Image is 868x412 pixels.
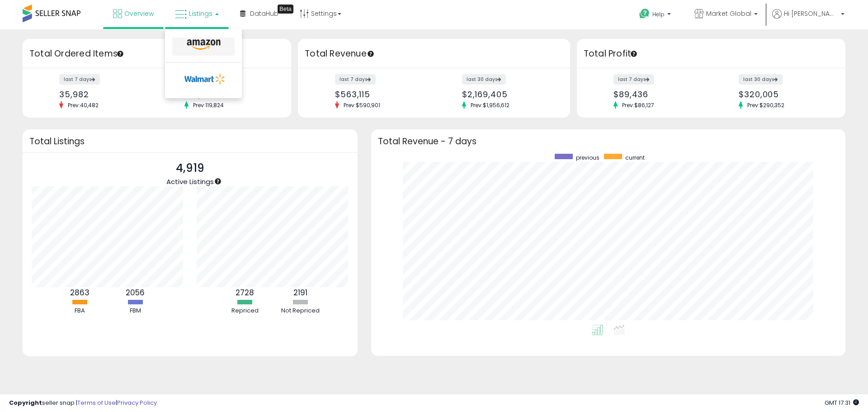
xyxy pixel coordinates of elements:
[630,50,638,58] div: Tooltip anchor
[772,9,844,29] a: Hi [PERSON_NAME]
[117,398,157,407] a: Privacy Policy
[9,398,42,407] strong: Copyright
[29,47,284,60] h3: Total Ordered Items
[250,9,278,18] span: DataHub
[29,138,351,145] h3: Total Listings
[189,9,212,18] span: Listings
[584,47,839,60] h3: Total Profit
[335,90,427,99] div: $563,115
[367,50,375,58] div: Tooltip anchor
[784,9,838,18] span: Hi [PERSON_NAME]
[632,1,680,29] a: Help
[462,90,554,99] div: $2,169,405
[739,74,783,85] label: last 30 days
[613,74,654,85] label: last 7 days
[625,154,645,161] span: current
[218,307,272,315] div: Repriced
[613,90,704,99] div: $89,436
[466,101,514,109] span: Prev: $1,956,612
[743,101,789,109] span: Prev: $290,352
[236,287,254,298] b: 2728
[116,50,124,58] div: Tooltip anchor
[166,177,214,186] span: Active Listings
[59,74,100,85] label: last 7 days
[184,90,275,99] div: 143,336
[462,74,506,85] label: last 30 days
[618,101,659,109] span: Prev: $86,127
[126,287,145,298] b: 2056
[52,307,107,315] div: FBA
[739,90,830,99] div: $320,005
[305,47,563,60] h3: Total Revenue
[652,10,665,18] span: Help
[63,101,103,109] span: Prev: 40,482
[214,177,222,185] div: Tooltip anchor
[59,90,150,99] div: 35,982
[9,399,157,407] div: seller snap | |
[335,74,376,85] label: last 7 days
[378,138,839,145] h3: Total Revenue - 7 days
[825,398,859,407] span: 2025-09-7 17:31 GMT
[274,307,328,315] div: Not Repriced
[70,287,90,298] b: 2863
[706,9,751,18] span: Market Global
[278,5,293,14] div: Tooltip anchor
[576,154,599,161] span: previous
[339,101,385,109] span: Prev: $590,901
[124,9,154,18] span: Overview
[108,307,162,315] div: FBM
[293,287,307,298] b: 2191
[639,8,650,19] i: Get Help
[166,160,214,177] p: 4,919
[189,101,228,109] span: Prev: 119,824
[77,398,116,407] a: Terms of Use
